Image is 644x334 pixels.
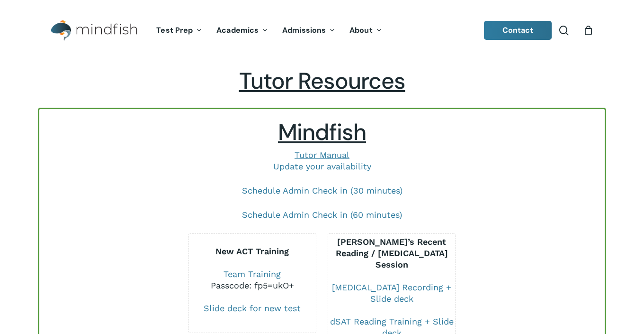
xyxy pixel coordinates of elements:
a: Academics [209,27,275,35]
a: Update your availability [273,161,371,171]
a: About [342,27,389,35]
span: Tutor Resources [239,66,405,96]
nav: Main Menu [149,13,389,48]
div: Passcode: fp5=ukO+ [189,280,316,291]
b: New ACT Training [215,246,289,256]
span: About [349,25,373,35]
span: Mindfish [278,117,366,147]
a: Tutor Manual [295,150,349,160]
a: Test Prep [149,27,209,35]
a: Contact [484,21,552,40]
span: Test Prep [156,25,193,35]
b: [PERSON_NAME]’s Recent Reading / [MEDICAL_DATA] Session [336,237,448,269]
a: Admissions [275,27,342,35]
span: Contact [502,25,534,35]
a: Schedule Admin Check in (60 minutes) [242,210,402,220]
span: Academics [216,25,259,35]
a: Slide deck for new test [204,303,301,313]
a: [MEDICAL_DATA] Recording + Slide deck [332,282,451,304]
a: Schedule Admin Check in (30 minutes) [242,186,402,195]
header: Main Menu [38,13,606,48]
span: Admissions [282,25,326,35]
a: Team Training [224,269,281,279]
